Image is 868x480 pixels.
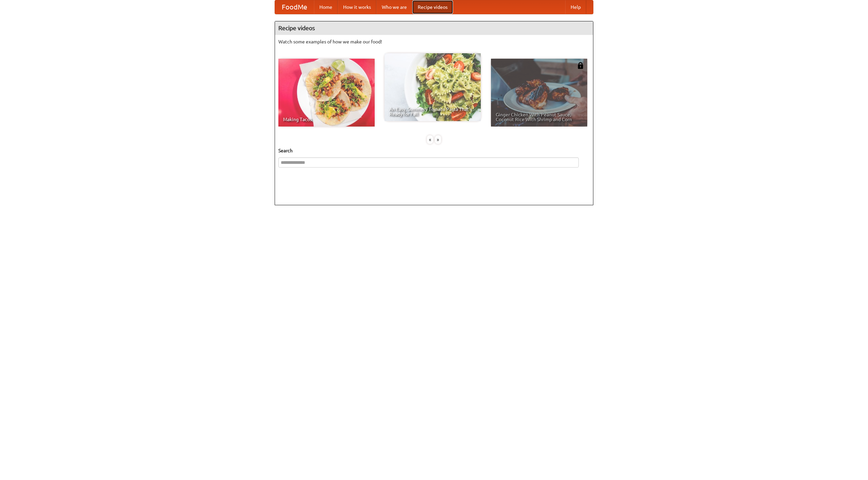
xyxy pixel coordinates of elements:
a: FoodMe [275,0,314,14]
div: » [435,135,441,144]
div: « [427,135,433,144]
a: An Easy, Summery Tomato Pasta That's Ready for Fall [384,53,481,121]
a: How it works [338,0,376,14]
a: Making Tacos [278,59,375,127]
span: An Easy, Summery Tomato Pasta That's Ready for Fall [389,107,476,116]
h5: Search [278,147,590,154]
span: Making Tacos [283,117,370,122]
a: Recipe videos [412,0,453,14]
p: Watch some examples of how we make our food! [278,38,590,45]
a: Who we are [376,0,412,14]
a: Help [565,0,586,14]
a: Home [314,0,338,14]
img: 483408.png [577,62,584,69]
h4: Recipe videos [275,21,593,35]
